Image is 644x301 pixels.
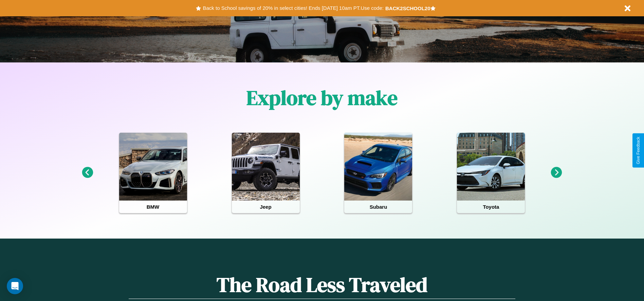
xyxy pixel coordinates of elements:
[119,201,187,213] h4: BMW
[232,201,300,213] h4: Jeep
[7,278,23,294] div: Open Intercom Messenger
[636,137,641,164] div: Give Feedback
[201,3,385,13] button: Back to School savings of 20% in select cities! Ends [DATE] 10am PT.Use code:
[344,201,412,213] h4: Subaru
[385,5,430,11] b: BACK2SCHOOL20
[246,84,398,112] h1: Explore by make
[457,201,525,213] h4: Toyota
[129,271,515,299] h1: The Road Less Traveled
